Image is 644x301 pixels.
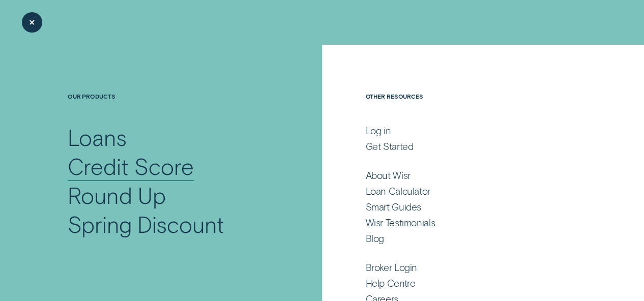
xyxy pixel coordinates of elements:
[366,261,417,274] div: Broker Login
[366,261,576,274] a: Broker Login
[366,232,576,245] a: Blog
[68,123,275,152] a: Loans
[68,123,127,152] div: Loans
[68,180,166,209] div: Round Up
[366,185,576,197] a: Loan Calculator
[22,12,42,33] button: Close Menu
[366,125,391,137] div: Log in
[366,140,576,153] a: Get Started
[68,152,275,180] a: Credit Score
[68,180,275,209] a: Round Up
[366,140,414,153] div: Get Started
[366,232,384,245] div: Blog
[68,209,224,238] div: Spring Discount
[366,201,421,213] div: Smart Guides
[68,209,275,238] a: Spring Discount
[366,185,430,197] div: Loan Calculator
[366,169,411,182] div: About Wisr
[68,93,275,123] h4: Our Products
[366,201,576,213] a: Smart Guides
[366,169,576,182] a: About Wisr
[366,125,576,137] a: Log in
[366,277,416,289] div: Help Centre
[366,217,435,229] div: Wisr Testimonials
[366,277,576,289] a: Help Centre
[366,217,576,229] a: Wisr Testimonials
[68,152,194,180] div: Credit Score
[366,93,576,123] h4: Other Resources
